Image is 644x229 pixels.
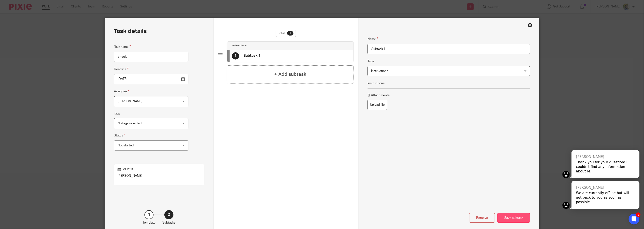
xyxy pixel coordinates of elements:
div: [PERSON_NAME] [576,155,635,159]
p: [PERSON_NAME] [118,174,201,178]
span: Instructions [371,69,388,73]
input: Task name [114,52,188,62]
div: Save subtask [497,213,530,223]
div: 1 [636,212,641,217]
label: Deadline [114,67,129,72]
div: Thank you for your question! I couldn't find any information about re... [576,160,635,174]
p: Client [118,168,201,171]
div: We are currently offline but will get back to you as soon as possible... [576,191,635,204]
p: Attachments [368,93,389,98]
div: [PERSON_NAME] [576,185,635,190]
label: Assignee [114,89,129,94]
label: Type [368,59,374,64]
span: No tags selected [118,122,142,125]
div: Close this dialog window [528,23,532,27]
div: 1 [287,31,293,36]
img: kai.png [562,171,570,178]
h2: Task details [114,27,147,35]
label: Instructions [368,81,384,86]
p: Subtasks [162,220,175,225]
div: 1 [232,52,239,60]
span: [PERSON_NAME] [118,100,142,103]
input: Pick a date [114,74,188,84]
div: 2 [164,210,173,219]
div: 1 [144,210,154,219]
div: Total [276,30,296,37]
h4: + Add subtask [274,71,306,78]
label: Upload file [368,100,387,110]
label: Tags [114,111,120,116]
div: Remove [469,213,495,223]
span: Not started [118,144,134,147]
label: Status [114,133,125,138]
img: kai.png [562,202,570,209]
h4: Instructions [232,44,247,48]
label: Name [368,36,378,42]
label: Task name [114,44,131,49]
p: Template [143,220,156,225]
h4: Subtask 1 [244,53,261,58]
